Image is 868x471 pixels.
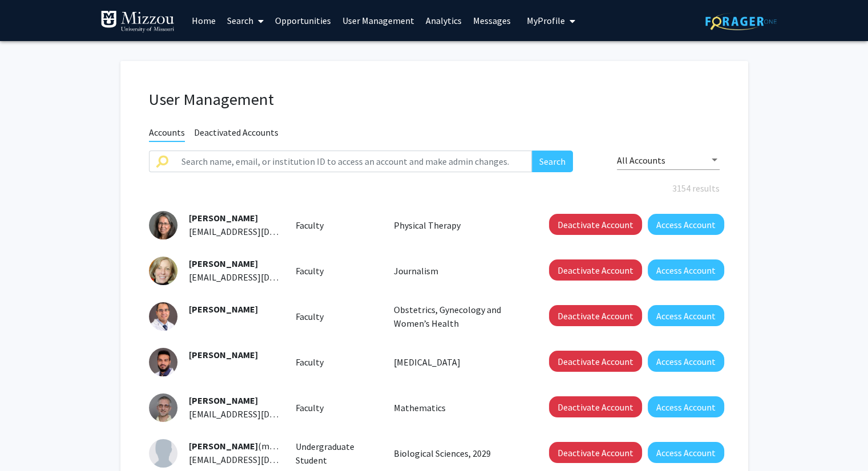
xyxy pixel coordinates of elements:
[287,401,385,415] div: Faculty
[189,440,291,452] span: (mawct)
[532,151,573,172] button: Search
[394,218,524,232] p: Physical Therapy
[269,1,337,40] a: Opportunities
[648,351,724,372] button: Access Account
[149,439,177,468] img: Profile Picture
[194,127,278,141] span: Deactivated Accounts
[189,395,258,406] span: [PERSON_NAME]
[189,271,328,283] span: [EMAIL_ADDRESS][DOMAIN_NAME]
[394,401,524,415] p: Mathematics
[617,155,665,166] span: All Accounts
[189,454,328,465] span: [EMAIL_ADDRESS][DOMAIN_NAME]
[140,181,728,195] div: 3154 results
[100,10,175,33] img: University of Missouri Logo
[549,259,642,281] button: Deactivate Account
[287,440,385,467] div: Undergraduate Student
[189,303,258,315] span: [PERSON_NAME]
[648,259,724,281] button: Access Account
[287,218,385,232] div: Faculty
[394,355,524,369] p: [MEDICAL_DATA]
[149,393,177,422] img: Profile Picture
[189,212,258,224] span: [PERSON_NAME]
[149,90,720,109] h1: User Management
[394,303,524,330] p: Obstetrics, Gynecology and Women’s Health
[549,442,642,463] button: Deactivate Account
[175,151,532,172] input: Search name, email, or institution ID to access an account and make admin changes.
[189,226,374,237] span: [EMAIL_ADDRESS][DOMAIN_NAME][US_STATE]
[648,214,724,235] button: Access Account
[527,15,565,26] span: My Profile
[149,302,177,331] img: Profile Picture
[186,1,221,40] a: Home
[189,440,258,452] span: [PERSON_NAME]
[149,127,185,142] span: Accounts
[394,446,524,460] p: Biological Sciences, 2029
[189,258,258,269] span: [PERSON_NAME]
[337,1,420,40] a: User Management
[149,348,177,376] img: Profile Picture
[189,408,328,420] span: [EMAIL_ADDRESS][DOMAIN_NAME]
[549,351,642,372] button: Deactivate Account
[648,442,724,463] button: Access Account
[149,257,177,285] img: Profile Picture
[549,214,642,235] button: Deactivate Account
[221,1,269,40] a: Search
[287,355,385,369] div: Faculty
[9,420,49,462] iframe: Chat
[420,1,467,40] a: Analytics
[189,349,258,360] span: [PERSON_NAME]
[549,396,642,417] button: Deactivate Account
[648,396,724,417] button: Access Account
[287,264,385,278] div: Faculty
[149,211,177,239] img: Profile Picture
[394,264,524,278] p: Journalism
[705,13,777,30] img: ForagerOne Logo
[648,305,724,326] button: Access Account
[467,1,516,40] a: Messages
[549,305,642,326] button: Deactivate Account
[287,310,385,323] div: Faculty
